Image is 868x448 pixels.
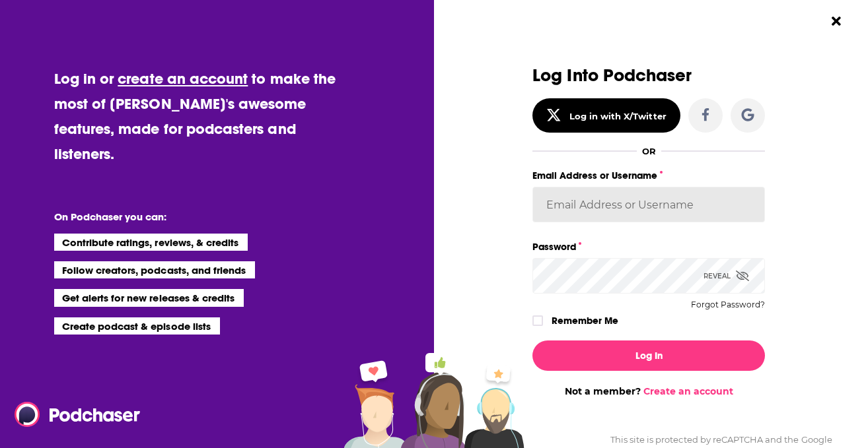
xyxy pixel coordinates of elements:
img: Podchaser - Follow, Share and Rate Podcasts [15,402,141,427]
li: On Podchaser you can: [54,210,318,223]
label: Remember Me [552,312,618,329]
div: Reveal [704,258,749,294]
a: Create an account [643,385,733,397]
input: Email Address or Username [532,187,765,222]
li: Get alerts for new releases & credits [54,289,244,306]
button: Close Button [824,9,849,34]
li: Follow creators, podcasts, and friends [54,261,256,278]
label: Password [532,238,765,255]
a: Podchaser - Follow, Share and Rate Podcasts [15,402,131,427]
button: Forgot Password? [691,300,765,309]
div: Log in with X/Twitter [569,111,667,121]
button: Log in with X/Twitter [532,98,680,133]
button: Log In [532,340,765,371]
div: Not a member? [532,385,765,397]
label: Email Address or Username [532,167,765,184]
li: Create podcast & episode lists [54,317,220,335]
li: Contribute ratings, reviews, & credits [54,234,248,251]
h3: Log Into Podchaser [532,66,765,85]
div: OR [642,146,656,156]
a: create an account [118,69,248,88]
